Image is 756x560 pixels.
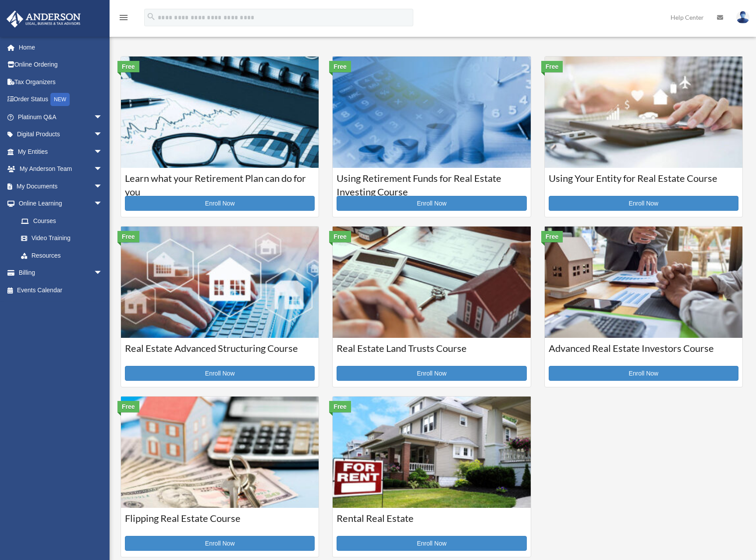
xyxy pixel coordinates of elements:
[541,231,563,242] div: Free
[6,160,116,178] a: My Anderson Teamarrow_drop_down
[6,56,116,74] a: Online Ordering
[118,15,129,23] a: menu
[94,195,111,213] span: arrow_drop_down
[4,11,83,28] img: Anderson Advisors Platinum Portal
[337,366,526,381] a: Enroll Now
[125,512,315,534] h3: Flipping Real Estate Course
[6,73,116,91] a: Tax Organizers
[125,366,315,381] a: Enroll Now
[329,61,351,72] div: Free
[94,108,111,126] span: arrow_drop_down
[6,91,116,109] a: Order StatusNEW
[6,108,116,126] a: Platinum Q&Aarrow_drop_down
[94,143,111,161] span: arrow_drop_down
[117,231,139,242] div: Free
[117,61,139,72] div: Free
[6,264,116,282] a: Billingarrow_drop_down
[337,196,526,211] a: Enroll Now
[117,401,139,412] div: Free
[549,366,738,381] a: Enroll Now
[329,401,351,412] div: Free
[6,195,116,213] a: Online Learningarrow_drop_down
[6,143,116,160] a: My Entitiesarrow_drop_down
[94,126,111,144] span: arrow_drop_down
[549,342,738,364] h3: Advanced Real Estate Investors Course
[6,126,116,143] a: Digital Productsarrow_drop_down
[94,160,111,178] span: arrow_drop_down
[736,11,749,24] img: User Pic
[94,264,111,282] span: arrow_drop_down
[549,172,738,194] h3: Using Your Entity for Real Estate Course
[6,177,116,195] a: My Documentsarrow_drop_down
[337,342,526,364] h3: Real Estate Land Trusts Course
[125,172,315,194] h3: Learn what your Retirement Plan can do for you
[541,61,563,72] div: Free
[118,12,129,23] i: menu
[6,281,116,299] a: Events Calendar
[12,247,116,264] a: Resources
[125,536,315,551] a: Enroll Now
[12,230,116,247] a: Video Training
[12,212,111,230] a: Courses
[125,196,315,211] a: Enroll Now
[549,196,738,211] a: Enroll Now
[94,177,111,195] span: arrow_drop_down
[337,172,526,194] h3: Using Retirement Funds for Real Estate Investing Course
[146,12,156,21] i: search
[337,536,526,551] a: Enroll Now
[50,93,70,106] div: NEW
[125,342,315,364] h3: Real Estate Advanced Structuring Course
[329,231,351,242] div: Free
[6,39,116,56] a: Home
[337,512,526,534] h3: Rental Real Estate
